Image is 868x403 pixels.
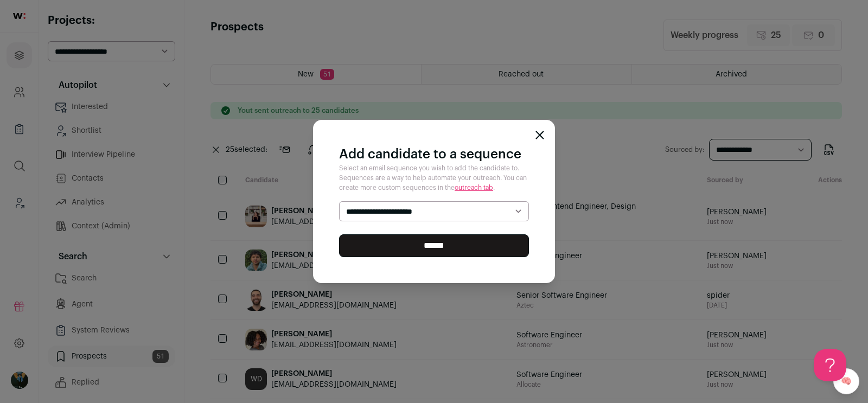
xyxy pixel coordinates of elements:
iframe: Help Scout Beacon - Open [814,349,846,381]
a: outreach tab [455,184,493,191]
p: Select an email sequence you wish to add the candidate to. Sequences are a way to help automate y... [339,163,529,193]
h2: Add candidate to a sequence [339,146,529,163]
button: Close modal [535,131,544,139]
a: 🧠 [833,368,859,394]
